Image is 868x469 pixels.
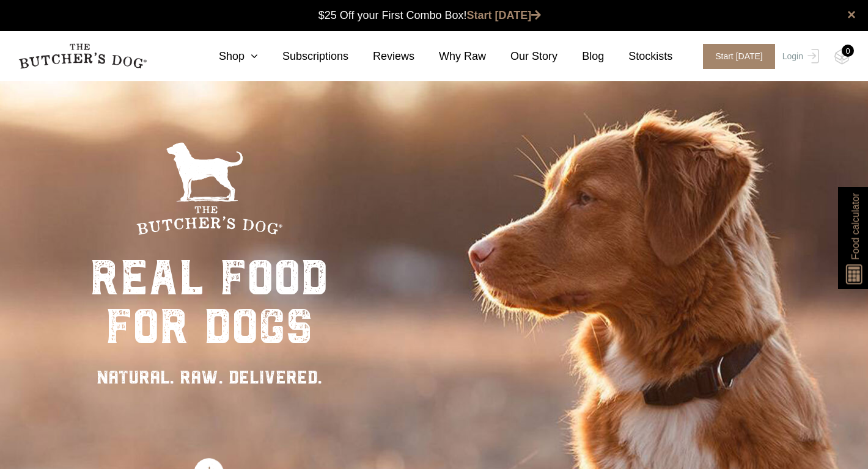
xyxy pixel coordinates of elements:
[604,48,672,65] a: Stockists
[194,48,258,65] a: Shop
[414,48,486,65] a: Why Raw
[848,193,862,260] span: Food calculator
[703,44,775,69] span: Start [DATE]
[847,7,856,22] a: close
[90,253,328,351] div: real food for dogs
[348,48,414,65] a: Reviews
[258,48,348,65] a: Subscriptions
[467,9,542,21] a: Start [DATE]
[486,48,557,65] a: Our Story
[691,44,779,69] a: Start [DATE]
[557,48,604,65] a: Blog
[90,363,328,391] div: NATURAL. RAW. DELIVERED.
[842,45,854,57] div: 0
[834,49,850,65] img: TBD_Cart-Empty.png
[779,44,819,69] a: Login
